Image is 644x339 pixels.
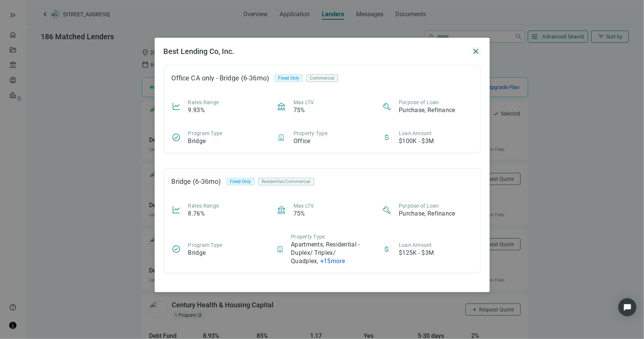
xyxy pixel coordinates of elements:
[164,47,469,56] h2: Best Lending Co, Inc.
[291,234,325,240] span: Property Type
[188,137,206,145] article: Bridge
[294,137,310,145] span: Office
[399,137,434,145] article: $100K - $3M
[399,210,455,218] article: Purchase, Refinance
[188,210,205,218] article: 8.76%
[188,249,206,257] article: Bridge
[291,241,360,265] span: Apartments, Residential - Duplex/ Triplex/ Quadplex ,
[618,298,636,316] div: Open Intercom Messenger
[306,74,338,82] div: Commercial
[399,203,439,209] span: Purpose of Loan
[294,203,314,209] span: Max LTV
[399,249,434,257] article: $125K - $3M
[258,178,314,185] div: Residential/Commercial
[278,74,299,82] span: Fixed Only
[230,178,251,185] span: Fixed Only
[399,242,432,248] span: Loan Amount
[188,99,219,105] span: Rates Range
[188,130,223,136] span: Program Type
[172,178,191,185] div: Bridge
[472,47,481,56] button: close
[399,106,455,114] article: Purchase, Refinance
[188,242,223,248] span: Program Type
[188,106,205,114] article: 9.93%
[294,210,305,218] article: 75%
[172,74,239,82] div: Office CA only - Bridge
[239,73,275,83] div: (6-36mo)
[188,203,219,209] span: Rates Range
[294,106,305,114] article: 75%
[294,130,327,136] span: Property Type
[294,99,314,105] span: Max LTV
[399,130,432,136] span: Loan Amount
[191,176,226,187] div: (6-36mo)
[320,257,345,265] span: + 15 more
[399,99,439,105] span: Purpose of Loan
